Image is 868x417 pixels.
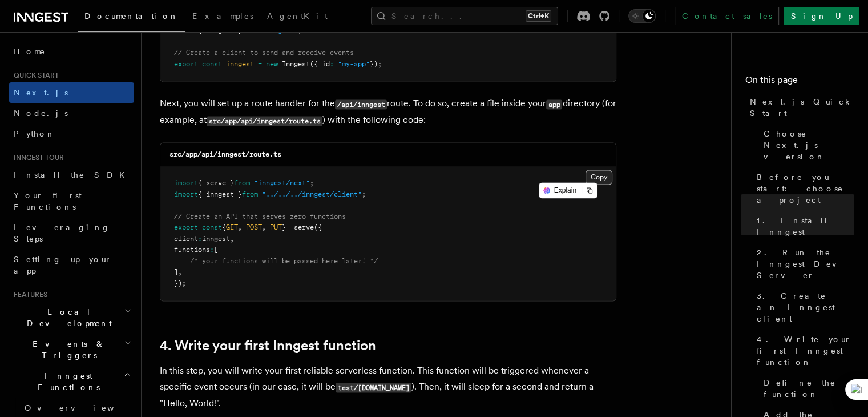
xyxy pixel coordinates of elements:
[174,179,198,187] span: import
[174,235,198,243] span: client
[745,73,854,91] h4: On this page
[314,223,322,231] span: ({
[258,60,262,68] span: =
[9,249,134,281] a: Setting up your app
[174,60,198,68] span: export
[174,223,198,231] span: export
[14,109,68,118] span: Node.js
[210,246,214,254] span: :
[242,190,258,198] span: from
[160,338,376,354] a: 4. Write your first Inngest function
[174,279,186,287] span: });
[260,3,334,31] a: AgentKit
[14,88,68,97] span: Next.js
[9,71,59,80] span: Quick start
[764,377,854,400] span: Define the function
[286,223,290,231] span: =
[757,334,854,368] span: 4. Write your first Inngest function
[362,190,366,198] span: ;
[198,179,234,187] span: { serve }
[14,46,46,57] span: Home
[310,179,314,187] span: ;
[371,7,558,25] button: Search...Ctrl+K
[336,383,411,392] code: test/[DOMAIN_NAME]
[9,217,134,249] a: Leveraging Steps
[784,7,859,25] a: Sign Up
[282,223,286,231] span: }
[526,10,551,22] kbd: Ctrl+K
[262,223,266,231] span: ,
[84,11,179,21] span: Documentation
[14,170,132,179] span: Install the SDK
[9,153,64,162] span: Inngest tour
[198,235,202,243] span: :
[675,7,779,25] a: Contact sales
[238,223,242,231] span: ,
[9,334,134,366] button: Events & Triggers
[267,11,328,21] span: AgentKit
[757,247,854,281] span: 2. Run the Inngest Dev Server
[14,255,112,275] span: Setting up your app
[25,403,142,412] span: Overview
[14,191,82,211] span: Your first Functions
[759,372,854,404] a: Define the function
[266,60,278,68] span: new
[254,179,310,187] span: "inngest/next"
[14,129,55,138] span: Python
[262,190,362,198] span: "../../../inngest/client"
[178,268,182,276] span: ,
[160,95,616,129] p: Next, you will set up a route handler for the route. To do so, create a file inside your director...
[294,223,314,231] span: serve
[9,103,134,123] a: Node.js
[9,185,134,217] a: Your first Functions
[185,3,260,31] a: Examples
[628,9,656,23] button: Toggle dark mode
[226,223,238,231] span: GET
[757,215,854,238] span: 1. Install Inngest
[202,223,222,231] span: const
[338,60,370,68] span: "my-app"
[370,60,382,68] span: });
[169,150,281,158] code: src/app/api/inngest/route.ts
[752,329,854,372] a: 4. Write your first Inngest function
[750,96,854,119] span: Next.js Quick Start
[174,212,346,220] span: // Create an API that serves zero functions
[9,366,134,398] button: Inngest Functions
[198,190,242,198] span: { inngest }
[9,290,47,299] span: Features
[9,302,134,334] button: Local Development
[757,171,854,206] span: Before you start: choose a project
[174,49,354,57] span: // Create a client to send and receive events
[546,99,562,109] code: app
[752,242,854,286] a: 2. Run the Inngest Dev Server
[14,223,110,243] span: Leveraging Steps
[9,82,134,103] a: Next.js
[9,123,134,144] a: Python
[745,91,854,123] a: Next.js Quick Start
[214,246,218,254] span: [
[202,60,222,68] span: const
[234,179,250,187] span: from
[78,3,185,32] a: Documentation
[330,60,334,68] span: :
[752,167,854,210] a: Before you start: choose a project
[9,338,124,361] span: Events & Triggers
[752,210,854,242] a: 1. Install Inngest
[764,128,854,162] span: Choose Next.js version
[310,60,330,68] span: ({ id
[752,286,854,329] a: 3. Create an Inngest client
[160,363,616,411] p: In this step, you will write your first reliable serverless function. This function will be trigg...
[174,246,210,254] span: functions
[190,257,378,265] span: /* your functions will be passed here later! */
[9,306,124,329] span: Local Development
[246,223,262,231] span: POST
[226,60,254,68] span: inngest
[270,223,282,231] span: PUT
[335,99,387,109] code: /api/inngest
[586,170,612,185] button: Copy
[282,60,310,68] span: Inngest
[230,235,234,243] span: ,
[174,268,178,276] span: ]
[9,370,123,393] span: Inngest Functions
[9,165,134,185] a: Install the SDK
